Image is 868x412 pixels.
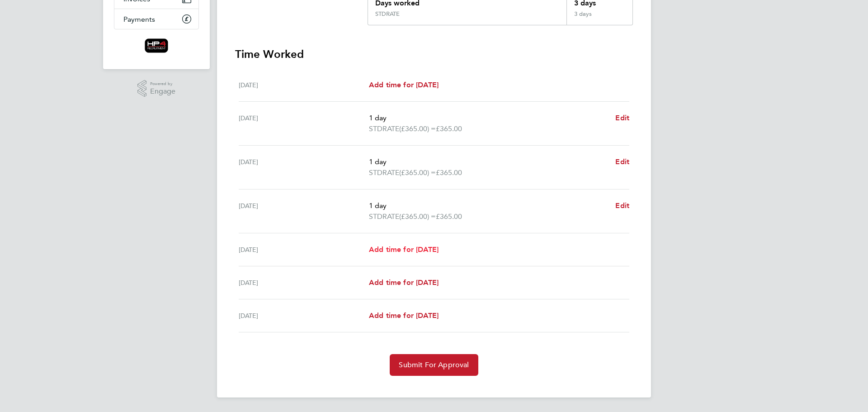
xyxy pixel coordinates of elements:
[375,10,400,18] div: STDRATE
[615,113,629,123] a: Edit
[436,168,462,177] span: £365.00
[399,168,436,177] span: (£365.00) =
[369,245,439,254] span: Add time for [DATE]
[123,15,155,24] span: Payments
[436,212,462,221] span: £365.00
[235,47,633,62] h3: Time Worked
[566,10,632,25] div: 3 days
[369,123,399,134] span: STDRATE
[369,200,608,211] p: 1 day
[369,80,439,90] a: Add time for [DATE]
[399,360,469,369] span: Submit For Approval
[436,124,462,133] span: £365.00
[114,9,198,29] a: Payments
[239,310,369,321] div: [DATE]
[615,157,629,166] span: Edit
[369,244,439,255] a: Add time for [DATE]
[369,278,439,287] span: Add time for [DATE]
[137,80,176,97] a: Powered byEngage
[399,124,436,133] span: (£365.00) =
[369,311,439,320] span: Add time for [DATE]
[390,354,478,376] button: Submit For Approval
[615,200,629,211] a: Edit
[369,310,439,321] a: Add time for [DATE]
[369,156,608,167] p: 1 day
[239,277,369,288] div: [DATE]
[114,38,199,53] a: Go to home page
[239,200,369,222] div: [DATE]
[369,277,439,288] a: Add time for [DATE]
[615,156,629,167] a: Edit
[239,156,369,178] div: [DATE]
[369,81,439,89] span: Add time for [DATE]
[369,113,608,123] p: 1 day
[239,244,369,255] div: [DATE]
[239,113,369,134] div: [DATE]
[369,211,399,222] span: STDRATE
[150,88,175,95] span: Engage
[399,212,436,221] span: (£365.00) =
[369,167,399,178] span: STDRATE
[615,114,629,122] span: Edit
[615,201,629,210] span: Edit
[150,80,175,88] span: Powered by
[145,38,169,53] img: hp4recruitment-logo-retina.png
[239,80,369,90] div: [DATE]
